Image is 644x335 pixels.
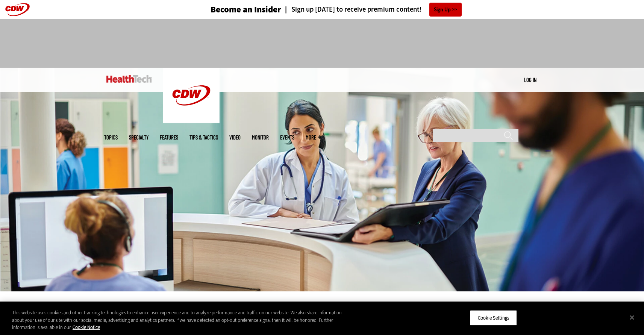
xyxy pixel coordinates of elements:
[73,324,100,330] a: More information about your privacy
[281,6,422,13] a: Sign up [DATE] to receive premium content!
[429,3,462,17] a: Sign Up
[211,5,281,14] h3: Become an Insider
[160,135,178,140] a: Features
[182,5,281,14] a: Become an Insider
[106,75,152,83] img: Home
[280,135,294,140] a: Events
[524,76,536,83] a: Log in
[163,68,220,123] img: Home
[524,76,536,84] div: User menu
[104,135,118,140] span: Topics
[229,135,241,140] a: Video
[470,310,517,326] button: Cookie Settings
[624,309,640,326] button: Close
[12,309,354,331] div: This website uses cookies and other tracking technologies to enhance user experience and to analy...
[252,135,269,140] a: MonITor
[306,135,321,140] span: More
[129,135,148,140] span: Specialty
[185,26,459,60] iframe: advertisement
[189,135,218,140] a: Tips & Tactics
[163,117,220,125] a: CDW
